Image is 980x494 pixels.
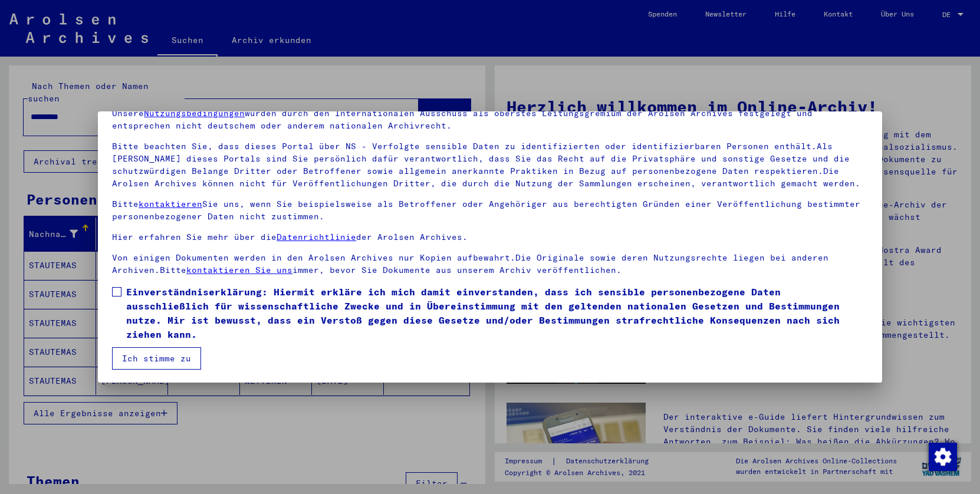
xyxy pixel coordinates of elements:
[112,140,868,190] p: Bitte beachten Sie, dass dieses Portal über NS - Verfolgte sensible Daten zu identifizierten oder...
[112,231,868,243] p: Hier erfahren Sie mehr über die der Arolsen Archives.
[277,232,356,242] a: Datenrichtlinie
[112,107,868,132] p: Unsere wurden durch den Internationalen Ausschuss als oberstes Leitungsgremium der Arolsen Archiv...
[144,108,245,118] a: Nutzungsbedingungen
[112,347,201,370] button: Ich stimme zu
[112,198,868,223] p: Bitte Sie uns, wenn Sie beispielsweise als Betroffener oder Angehöriger aus berechtigten Gründen ...
[139,199,202,209] a: kontaktieren
[112,252,868,276] p: Von einigen Dokumenten werden in den Arolsen Archives nur Kopien aufbewahrt.Die Originale sowie d...
[126,285,868,341] span: Einverständniserklärung: Hiermit erkläre ich mich damit einverstanden, dass ich sensible personen...
[928,442,956,470] div: Modification du consentement
[929,443,957,471] img: Modification du consentement
[186,265,292,275] a: kontaktieren Sie uns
